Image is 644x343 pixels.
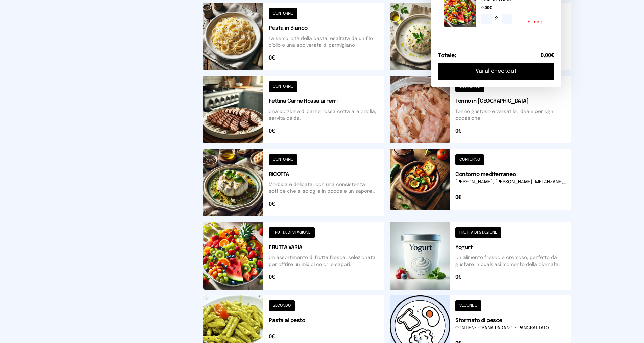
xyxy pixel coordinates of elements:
[495,15,499,23] span: 2
[481,5,549,11] span: 0.00€
[438,52,456,60] h6: Totale:
[438,63,554,80] button: Vai al checkout
[541,52,554,60] span: 0.00€
[528,20,544,24] button: Elimina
